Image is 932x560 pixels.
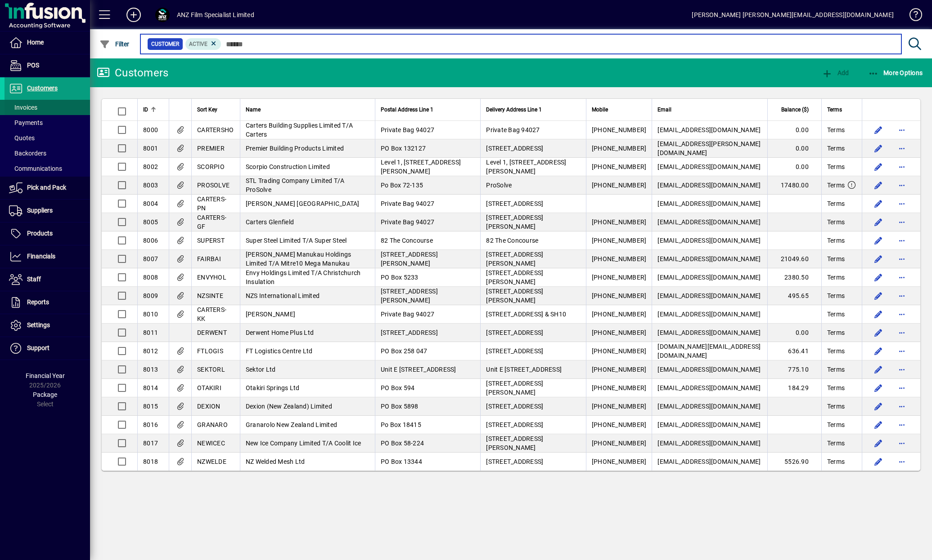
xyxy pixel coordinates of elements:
span: Terms [827,181,845,190]
span: Private Bag 94027 [381,200,434,207]
span: 8007 [143,255,158,262]
span: [STREET_ADDRESS][PERSON_NAME] [381,251,438,267]
div: Name [246,105,369,115]
span: [EMAIL_ADDRESS][DOMAIN_NAME] [657,384,761,391]
span: STL Trading Company Limited T/A ProSolve [246,177,345,193]
button: More options [895,160,909,174]
span: [EMAIL_ADDRESS][DOMAIN_NAME] [657,237,761,244]
span: [EMAIL_ADDRESS][DOMAIN_NAME] [657,458,761,465]
span: Private Bag 94027 [381,126,434,133]
span: More Options [868,69,923,76]
span: Suppliers [27,207,53,214]
button: More options [895,399,909,413]
span: SUPERST [197,237,225,244]
button: Edit [871,436,886,450]
span: 8010 [143,311,158,318]
span: FAIRBAI [197,255,221,262]
td: 0.00 [767,158,821,176]
span: [STREET_ADDRESS][PERSON_NAME] [486,251,543,267]
span: [PHONE_NUMBER] [592,366,647,373]
span: [STREET_ADDRESS][PERSON_NAME] [486,288,543,304]
span: GRANARO [197,421,228,428]
button: Edit [871,289,886,303]
div: ANZ Film Specialist Limited [177,8,254,22]
span: [STREET_ADDRESS][PERSON_NAME] [486,214,543,230]
span: PO Box 5898 [381,403,419,410]
span: 8017 [143,440,158,447]
a: Quotes [5,130,90,146]
span: NEWICEC [197,440,225,447]
span: DEXION [197,403,221,410]
span: Terms [827,291,845,300]
button: More options [895,123,909,137]
span: Terms [827,199,845,208]
span: [DOMAIN_NAME][EMAIL_ADDRESS][DOMAIN_NAME] [657,343,761,359]
span: ENVYHOL [197,274,226,281]
span: Postal Address Line 1 [381,105,433,115]
span: [EMAIL_ADDRESS][DOMAIN_NAME] [657,255,761,262]
span: Terms [827,236,845,245]
span: Unit E [STREET_ADDRESS] [381,366,456,373]
span: Delivery Address Line 1 [486,105,542,115]
button: More options [895,362,909,377]
span: [STREET_ADDRESS] [486,145,543,152]
td: 21049.60 [767,250,821,268]
span: 8003 [143,182,158,189]
span: Products [27,230,53,237]
span: Derwent Home Plus Ltd [246,329,314,336]
span: [PHONE_NUMBER] [592,126,647,133]
a: Knowledge Base [903,2,921,31]
span: 8011 [143,329,158,336]
td: 5526.90 [767,453,821,471]
td: 495.65 [767,287,821,305]
button: Add [819,65,851,81]
span: PO Box 258 047 [381,347,428,355]
span: Package [33,391,57,398]
span: [PHONE_NUMBER] [592,440,647,447]
span: Customers [27,84,58,92]
span: Po Box 18415 [381,421,421,428]
a: Reports [5,291,90,314]
button: More options [895,381,909,395]
span: Filter [99,40,130,48]
div: Balance ($) [773,105,817,115]
span: OTAKIRI [197,384,221,391]
span: CARTERS-KK [197,306,226,322]
td: 2380.50 [767,268,821,287]
a: Invoices [5,100,90,115]
span: Level 1, [STREET_ADDRESS][PERSON_NAME] [381,159,461,175]
button: More options [895,418,909,432]
span: Balance ($) [781,105,809,115]
button: More options [895,252,909,266]
span: Terms [827,439,845,448]
button: More options [895,325,909,340]
span: NZS International Limited [246,292,320,299]
td: 0.00 [767,139,821,158]
span: [PHONE_NUMBER] [592,384,647,391]
span: 8012 [143,347,158,355]
span: Private Bag 94027 [381,311,434,318]
span: Settings [27,321,50,329]
span: Dexion (New Zealand) Limited [246,403,332,410]
span: Private Bag 94027 [486,126,540,133]
span: Mobile [592,105,608,115]
span: FTLOGIS [197,347,223,355]
span: Level 1, [STREET_ADDRESS][PERSON_NAME] [486,159,566,175]
span: NZ Welded Mesh Ltd [246,458,305,465]
span: [STREET_ADDRESS] [486,200,543,207]
span: [PHONE_NUMBER] [592,329,647,336]
div: Email [657,105,761,115]
td: 0.00 [767,324,821,342]
span: Terms [827,457,845,466]
span: Invoices [9,104,37,111]
span: ID [143,105,148,115]
span: [EMAIL_ADDRESS][DOMAIN_NAME] [657,182,761,189]
a: Payments [5,115,90,130]
button: Edit [871,418,886,432]
span: PO Box 594 [381,384,415,391]
span: 8002 [143,163,158,170]
span: Active [189,41,207,47]
span: Po Box 72-135 [381,182,423,189]
button: Edit [871,215,886,229]
div: [PERSON_NAME] [PERSON_NAME][EMAIL_ADDRESS][DOMAIN_NAME] [692,8,894,22]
